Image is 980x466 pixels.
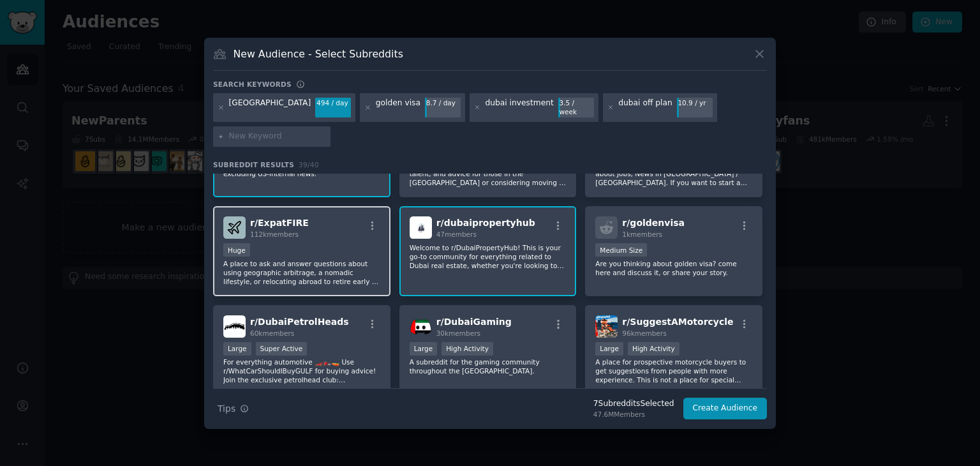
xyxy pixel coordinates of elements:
[250,329,294,337] span: 60k members
[223,243,250,257] div: Huge
[223,216,246,239] img: ExpatFIRE
[223,315,246,338] img: DubaiPetrolHeads
[376,98,420,118] div: golden visa
[622,230,662,238] span: 1k members
[628,342,679,356] div: High Activity
[410,216,432,239] img: dubaipropertyhub
[593,410,674,419] div: 47.6M Members
[436,218,535,228] span: r/ dubaipropertyhub
[229,98,311,118] div: [GEOGRAPHIC_DATA]
[218,402,235,416] span: Tips
[436,230,477,238] span: 47 members
[595,259,752,277] p: Are you thinking about golden visa? come here and discuss it, or share your story.
[256,342,308,356] div: Super Active
[677,98,713,109] div: 10.9 / yr
[250,230,299,238] span: 112k members
[436,329,480,337] span: 30k members
[618,98,672,118] div: dubai off plan
[229,131,326,142] input: New Keyword
[622,329,666,337] span: 96k members
[234,47,403,61] h3: New Audience - Select Subreddits
[410,243,567,270] p: Welcome to r/DubaiPropertyHub! This is your go-to community for everything related to Dubai real ...
[410,315,432,338] img: DubaiGaming
[315,98,351,109] div: 494 / day
[442,342,493,356] div: High Activity
[425,98,461,109] div: 8.7 / day
[213,160,294,169] span: Subreddit Results
[213,398,253,420] button: Tips
[595,357,752,384] p: A place for prospective motorcycle buyers to get suggestions from people with more experience. Th...
[223,357,380,384] p: For everything automotive 🏎️🏍️🚤 Use r/WhatCarShouldIBuyGULF for buying advice! Join the exclusive...
[250,317,349,327] span: r/ DubaiPetrolHeads
[436,317,512,327] span: r/ DubaiGaming
[213,80,292,89] h3: Search keywords
[595,342,623,356] div: Large
[683,398,768,419] button: Create Audience
[223,259,380,286] p: A place to ask and answer questions about using geographic arbitrage, a nomadic lifestyle, or rel...
[595,160,752,187] p: Welcome to the JobX Dubai subreddit, Posts about Jobs, News in [GEOGRAPHIC_DATA] / [GEOGRAPHIC_DA...
[299,161,319,169] span: 39 / 40
[622,218,685,228] span: r/ goldenvisa
[595,243,647,257] div: Medium Size
[223,342,251,356] div: Large
[558,98,594,118] div: 3.5 / week
[595,315,618,338] img: SuggestAMotorcycle
[593,398,674,410] div: 7 Subreddit s Selected
[485,98,553,118] div: dubai investment
[410,357,567,375] p: A subreddit for the gaming community throughout the [GEOGRAPHIC_DATA].
[410,160,567,187] p: r/DubaiJobs is all about finding opportunity, talent, and advice for those in the [GEOGRAPHIC_DAT...
[250,218,309,228] span: r/ ExpatFIRE
[410,342,438,356] div: Large
[622,317,733,327] span: r/ SuggestAMotorcycle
